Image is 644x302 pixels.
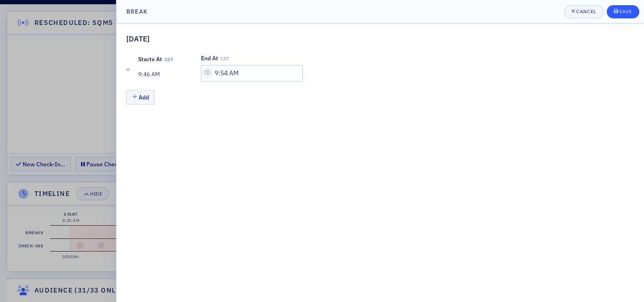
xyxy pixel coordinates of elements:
[165,57,173,63] span: CDT
[201,55,218,62] div: End at
[201,65,303,82] input: 00:00 AM
[126,33,634,45] h5: [DATE]
[619,9,632,14] div: Save
[138,55,173,63] span: Starts at
[576,9,596,14] div: Cancel
[221,56,229,62] span: CDT
[607,5,639,18] button: Save
[564,5,603,18] button: Cancel
[126,7,148,16] h4: Break
[138,70,160,78] span: 9:46 AM
[126,90,155,105] button: Add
